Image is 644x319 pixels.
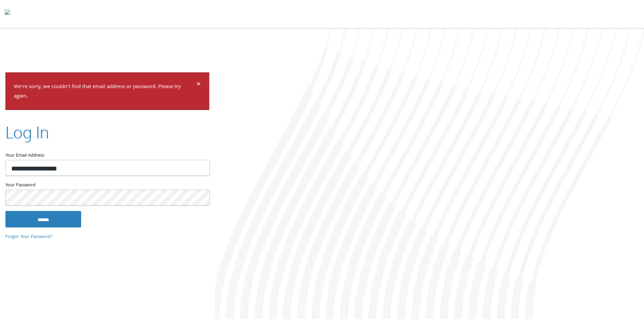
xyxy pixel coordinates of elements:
[5,181,209,190] label: Your Password
[196,78,201,91] span: ×
[196,81,201,89] button: Dismiss alert
[5,7,10,21] img: todyl-logo-dark.svg
[5,233,53,240] a: Forgot Your Password?
[14,82,195,102] p: We're sorry, we couldn't find that email address or password. Please try again.
[5,121,49,143] h2: Log In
